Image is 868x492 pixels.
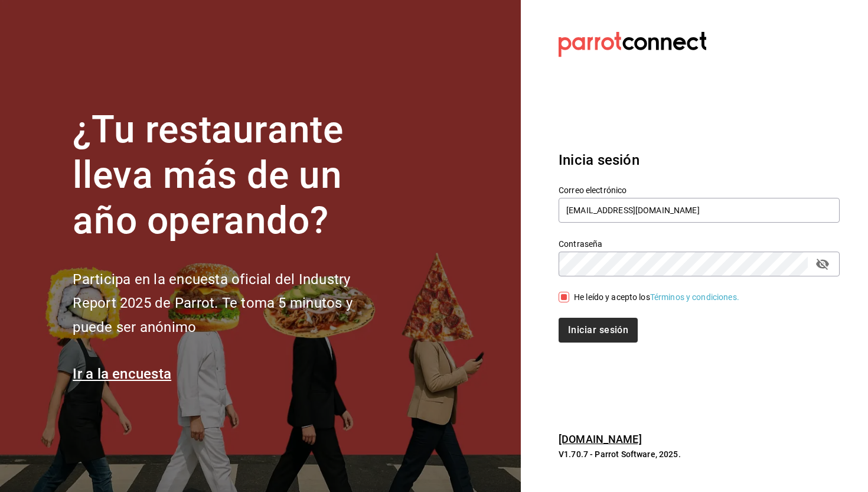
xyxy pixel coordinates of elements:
[559,198,840,223] input: Ingresa tu correo electrónico
[650,292,739,302] a: Términos y condiciones.
[73,107,391,243] h1: ¿Tu restaurante lleva más de un año operando?
[559,318,638,343] button: Iniciar sesión
[559,149,840,171] h3: Inicia sesión
[559,433,642,445] a: [DOMAIN_NAME]
[812,254,833,274] button: passwordField
[559,240,840,248] label: Contraseña
[574,291,739,304] div: He leído y acepto los
[73,366,171,382] a: Ir a la encuesta
[559,186,840,194] label: Correo electrónico
[559,448,840,460] p: V1.70.7 - Parrot Software, 2025.
[73,268,391,340] h2: Participa en la encuesta oficial del Industry Report 2025 de Parrot. Te toma 5 minutos y puede se...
